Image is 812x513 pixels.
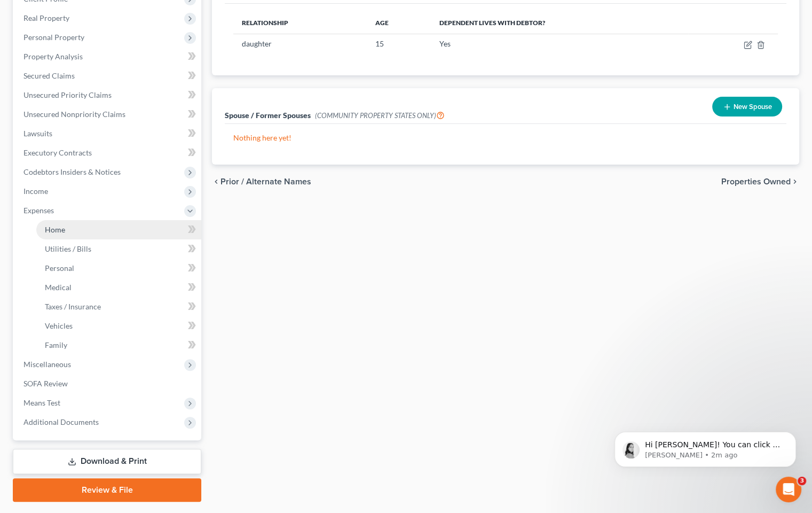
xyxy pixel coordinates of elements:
[11,187,203,228] div: Send us a messageWe typically reply in a few hours
[36,278,201,297] a: Medical
[45,283,72,292] span: Medical
[23,110,125,119] span: Unsecured Nonpriority Claims
[36,316,201,336] a: Vehicles
[45,263,74,273] span: Personal
[15,66,201,85] a: Secured Claims
[112,161,144,173] div: • 2m ago
[21,76,192,94] p: Hi there!
[45,244,91,253] span: Utilities / Bills
[23,379,68,388] span: SOFA Review
[23,186,48,196] span: Income
[22,151,43,172] img: Profile image for Lindsey
[23,52,83,61] span: Property Analysis
[143,333,214,376] button: Help
[36,297,201,316] a: Taxes / Insurance
[23,398,60,407] span: Means Test
[721,177,799,186] button: Properties Owned chevron_right
[431,12,689,34] th: Dependent lives with debtor?
[127,17,148,38] img: Profile image for Emma
[36,259,201,278] a: Personal
[315,111,445,120] span: (COMMUNITY PROPERTY STATES ONLY)
[598,409,812,484] iframe: Intercom notifications message
[212,177,311,186] button: chevron_left Prior / Alternate Names
[212,177,220,186] i: chevron_left
[23,167,121,176] span: Codebtors Insiders & Notices
[23,360,71,369] span: Miscellaneous
[798,477,806,485] span: 3
[11,142,202,181] div: Profile image for LindseyHi [PERSON_NAME]! You can click on the orange circle with an arrow at th...
[45,340,67,349] span: Family
[147,17,169,38] img: Profile image for James
[233,12,367,34] th: Relationship
[15,105,201,124] a: Unsecured Nonpriority Claims
[367,12,431,34] th: Age
[36,220,201,239] a: Home
[36,239,201,259] a: Utilities / Bills
[367,34,431,54] td: 15
[22,196,178,207] div: Send us a message
[13,478,201,502] a: Review & File
[23,90,112,99] span: Unsecured Priority Claims
[168,17,189,38] img: Profile image for Lindsey
[721,177,791,186] span: Properties Owned
[71,333,142,376] button: Messages
[431,34,689,54] td: Yes
[15,47,201,66] a: Property Analysis
[48,161,109,173] div: [PERSON_NAME]
[23,206,54,215] span: Expenses
[48,151,517,160] span: Hi [PERSON_NAME]! You can click on the orange circle with an arrow at the bottom right corner of ...
[791,177,799,186] i: chevron_right
[36,336,201,355] a: Family
[22,207,178,219] div: We typically reply in a few hours
[712,97,782,116] button: New Spouse
[45,225,65,234] span: Home
[220,177,311,186] span: Prior / Alternate Names
[11,126,203,182] div: Recent messageProfile image for LindseyHi [PERSON_NAME]! You can click on the orange circle with ...
[15,294,198,314] div: Attorney's Disclosure of Compensation
[22,299,179,310] div: Attorney's Disclosure of Compensation
[22,318,179,330] div: Adding Income
[15,85,201,105] a: Unsecured Priority Claims
[45,321,73,330] span: Vehicles
[225,111,311,120] span: Spouse / Former Spouses
[45,302,101,311] span: Taxes / Insurance
[89,360,125,368] span: Messages
[15,263,198,294] div: Statement of Financial Affairs - Payments Made in the Last 90 days
[15,238,198,259] button: Search for help
[15,143,201,162] a: Executory Contracts
[15,124,201,143] a: Lawsuits
[23,71,75,80] span: Secured Claims
[776,477,801,502] iframe: Intercom live chat
[22,243,86,254] span: Search for help
[23,417,99,426] span: Additional Documents
[23,360,48,368] span: Home
[15,374,201,393] a: SOFA Review
[233,133,778,143] p: Nothing here yet!
[22,135,192,146] div: Recent message
[23,129,52,138] span: Lawsuits
[13,449,201,474] a: Download & Print
[169,360,186,368] span: Help
[15,314,198,334] div: Adding Income
[23,13,69,22] span: Real Property
[21,22,106,35] img: logo
[23,148,92,157] span: Executory Contracts
[233,34,367,54] td: daughter
[21,94,192,112] p: How can we help?
[23,33,84,42] span: Personal Property
[22,268,179,290] div: Statement of Financial Affairs - Payments Made in the Last 90 days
